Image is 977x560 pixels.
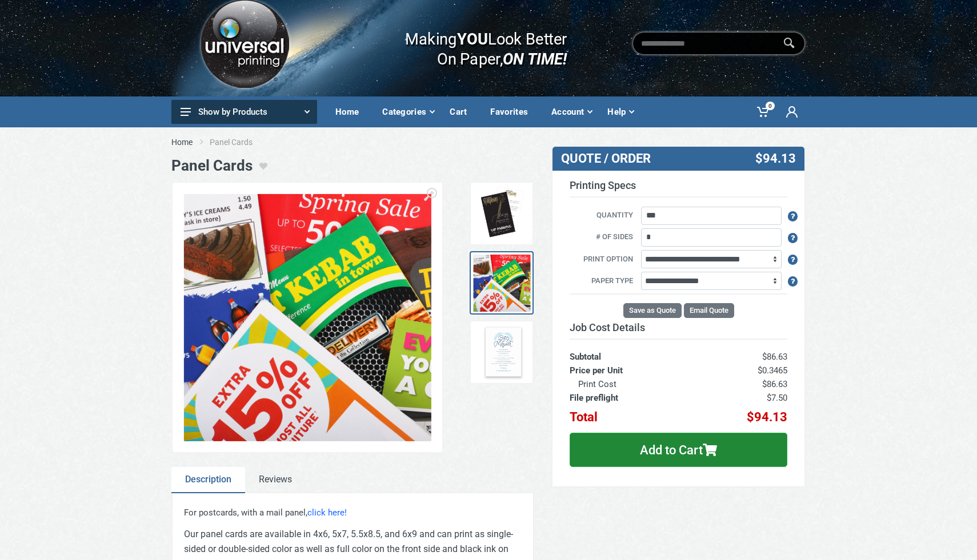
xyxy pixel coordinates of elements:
[442,100,482,124] div: Cart
[561,275,639,288] label: Paper Type
[457,29,487,49] b: YOU
[684,303,734,318] button: Email Quote
[474,185,531,242] img: Panel
[184,194,431,441] img: Panel cards
[171,157,253,175] h1: Panel Cards
[749,96,778,127] a: 0
[382,18,567,69] div: Making Look Better On Paper,
[374,100,442,124] div: Categories
[747,410,787,424] span: $94.13
[482,100,543,124] div: Favorites
[755,151,796,166] span: $94.13
[561,231,639,244] label: # of sides
[184,506,522,519] div: For postcards, with a mail panel,
[570,179,787,198] h3: Printing Specs
[561,253,639,266] label: Print Option
[561,210,639,222] label: Quantity
[470,320,534,384] a: Invite
[307,507,347,518] a: click here!
[171,136,806,148] nav: breadcrumb
[561,151,712,166] h3: QUOTE / ORDER
[210,136,270,148] li: Panel Cards
[623,303,682,318] button: Save as Quote
[482,96,543,127] a: Favorites
[767,393,787,403] span: $7.50
[570,377,693,391] th: Print Cost
[442,96,482,127] a: Cart
[503,49,567,69] i: ON TIME!
[474,255,531,312] img: Panel cards
[762,379,787,389] span: $86.63
[171,467,245,493] a: Description
[570,339,693,364] th: Subtotal
[766,102,775,110] span: 0
[570,364,693,377] th: Price per Unit
[171,100,317,124] button: Show by Products
[570,405,693,424] th: Total
[474,324,531,381] img: Invite
[470,182,534,245] a: Panel
[570,433,787,467] button: Add to Cart
[758,365,787,376] span: $0.3465
[543,100,599,124] div: Account
[327,100,374,124] div: Home
[171,136,193,148] a: Home
[570,391,693,405] th: File preflight
[599,100,641,124] div: Help
[570,321,787,334] h3: Job Cost Details
[327,96,374,127] a: Home
[470,251,534,315] a: Panel cards
[245,467,306,493] a: Reviews
[762,352,787,362] span: $86.63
